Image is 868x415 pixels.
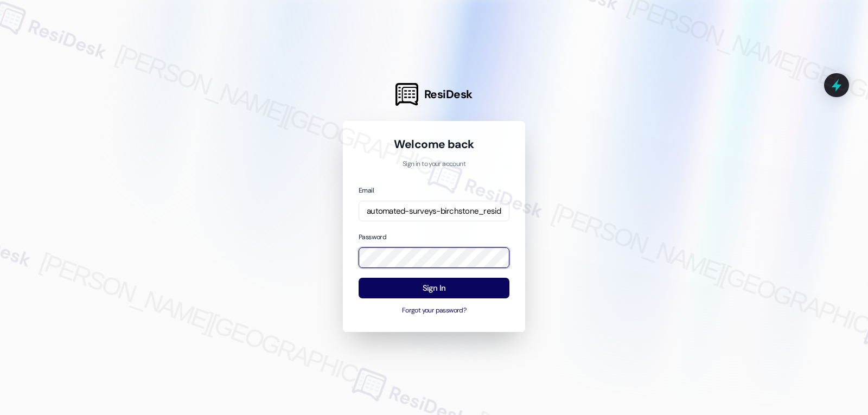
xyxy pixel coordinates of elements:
input: name@example.com [359,201,509,222]
p: Sign in to your account [359,159,509,169]
h1: Welcome back [359,137,509,152]
label: Password [359,233,386,241]
span: ResiDesk [424,87,473,102]
button: Forgot your password? [359,306,509,316]
img: ResiDesk Logo [395,83,418,106]
button: Sign In [359,278,509,299]
label: Email [359,186,374,195]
